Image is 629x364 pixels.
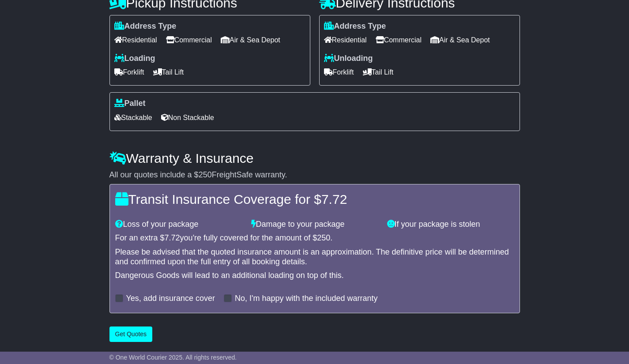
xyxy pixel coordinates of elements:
[165,233,180,242] span: 7.72
[114,65,144,79] span: Forklift
[109,151,520,165] h4: Warranty & Insurance
[109,354,237,361] span: © One World Courier 2025. All rights reserved.
[247,220,383,229] div: Damage to your package
[317,233,330,242] span: 250
[430,33,490,47] span: Air & Sea Depot
[161,111,214,124] span: Non Stackable
[114,54,155,64] label: Loading
[166,33,212,47] span: Commercial
[109,170,520,180] div: All our quotes include a $ FreightSafe warranty.
[199,170,212,179] span: 250
[114,99,146,109] label: Pallet
[153,65,184,79] span: Tail Lift
[321,192,347,206] span: 7.72
[115,271,514,281] div: Dangerous Goods will lead to an additional loading on top of this.
[126,294,215,304] label: Yes, add insurance cover
[235,294,378,304] label: No, I'm happy with the included warranty
[114,33,157,47] span: Residential
[376,33,422,47] span: Commercial
[324,33,367,47] span: Residential
[114,111,152,124] span: Stackable
[324,65,354,79] span: Forklift
[221,33,280,47] span: Air & Sea Depot
[115,233,514,243] div: For an extra $ you're fully covered for the amount of $ .
[383,220,519,229] div: If your package is stolen
[111,220,247,229] div: Loss of your package
[324,54,373,64] label: Unloading
[115,192,514,206] h4: Transit Insurance Coverage for $
[115,248,514,266] div: Please be advised that the quoted insurance amount is an approximation. The definitive price will...
[114,22,177,31] label: Address Type
[324,22,386,31] label: Address Type
[363,65,394,79] span: Tail Lift
[109,326,153,342] button: Get Quotes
